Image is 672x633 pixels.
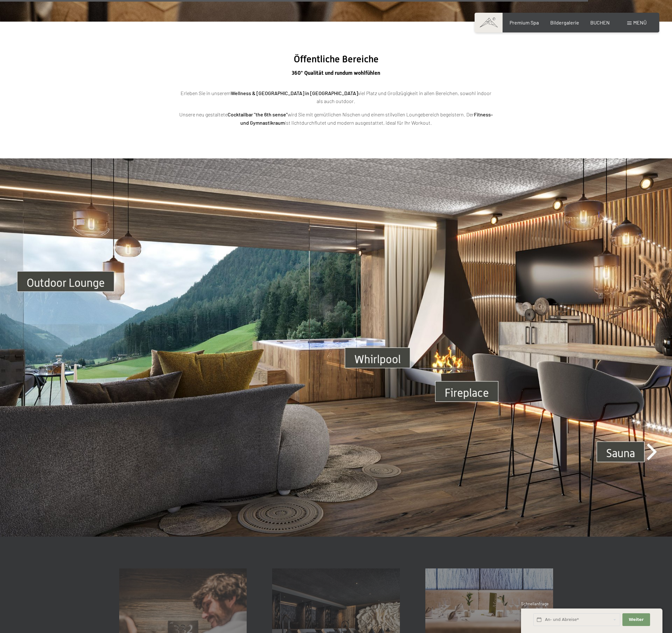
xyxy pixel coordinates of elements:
button: Weiter [622,613,650,626]
p: Unsere neu gestaltete wird Sie mit gemütlichen Nischen und einem stilvollen Loungebereich begeist... [177,110,495,127]
p: Erleben Sie in unserem viel Platz und Großzügigkeit in allen Bereichen, sowohl indoor als auch ou... [177,89,495,105]
span: Weiter [629,617,644,623]
strong: Wellness & [GEOGRAPHIC_DATA] in [GEOGRAPHIC_DATA] [231,90,358,96]
strong: Fitness- und Gymnastikraum [240,111,493,126]
a: Bildergalerie [550,19,579,25]
span: 1 [520,617,522,623]
span: Öffentliche Bereiche [294,53,379,65]
span: Einwilligung Marketing* [275,332,327,338]
span: 360° Qualität und rundum wohlfühlen [292,70,380,76]
span: Schnellanfrage [521,601,549,606]
strong: Cocktailbar "the 6th sense" [228,111,288,117]
a: BUCHEN [590,19,610,25]
a: Premium Spa [510,19,539,25]
span: Menü [633,19,647,25]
